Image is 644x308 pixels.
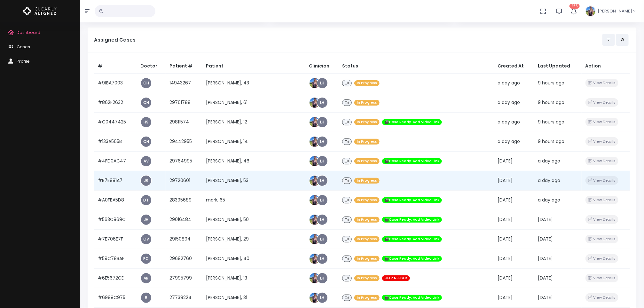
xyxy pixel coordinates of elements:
[317,98,327,108] a: LH
[317,156,327,166] a: LH
[202,112,305,132] td: [PERSON_NAME], 12
[23,4,57,18] a: Logo Horizontal
[598,8,632,14] span: [PERSON_NAME]
[202,190,305,210] td: mark, 65
[585,254,618,263] button: View Details
[17,44,30,50] span: Cases
[141,273,151,283] a: AR
[141,156,151,166] a: AV
[317,195,327,205] a: LH
[94,151,137,171] td: #4FD0AC47
[354,119,380,125] span: In Progress
[141,254,151,264] span: PC
[94,288,137,307] td: #6998C975
[498,119,520,125] span: a day ago
[354,295,380,301] span: In Progress
[141,215,151,225] span: JH
[585,196,618,204] button: View Details
[94,93,137,112] td: #862F2632
[538,197,560,203] span: a day ago
[317,137,327,147] span: LH
[382,119,442,125] span: 🎬Case Ready. Add Video Link
[382,236,442,242] span: 🎬Case Ready. Add Video Link
[538,138,564,145] span: 9 hours ago
[569,4,580,9] span: 265
[94,132,137,151] td: #133A565B
[141,137,151,147] a: CH
[538,216,553,223] span: [DATE]
[202,73,305,93] td: [PERSON_NAME], 43
[166,210,202,229] td: 29016484
[354,275,380,281] span: In Progress
[585,293,618,302] button: View Details
[166,151,202,171] td: 29764995
[382,295,442,301] span: 🎬Case Ready. Add Video Link
[585,98,618,107] button: View Details
[317,117,327,127] a: LH
[585,118,618,126] button: View Details
[498,177,513,184] span: [DATE]
[354,80,380,86] span: In Progress
[382,158,442,164] span: 🎬Case Ready. Add Video Link
[94,268,137,288] td: #6E5672CE
[166,59,202,74] th: Patient #
[202,268,305,288] td: [PERSON_NAME], 13
[317,176,327,186] a: LH
[354,100,380,106] span: In Progress
[498,158,513,164] span: [DATE]
[141,293,151,303] span: B
[141,195,151,205] a: DT
[354,139,380,145] span: In Progress
[317,234,327,244] span: LH
[202,249,305,268] td: [PERSON_NAME], 40
[538,255,553,262] span: [DATE]
[317,215,327,225] a: LH
[585,274,618,282] button: View Details
[538,158,560,164] span: a day ago
[305,59,338,74] th: Clinician
[585,157,618,165] button: View Details
[141,98,151,108] span: CH
[534,59,581,74] th: Last Updated
[202,132,305,151] td: [PERSON_NAME], 14
[202,151,305,171] td: [PERSON_NAME], 46
[498,197,513,203] span: [DATE]
[166,112,202,132] td: 29811574
[354,178,380,184] span: In Progress
[166,73,202,93] td: 14943267
[317,78,327,88] a: LH
[166,229,202,249] td: 29150894
[317,254,327,264] a: LH
[338,59,494,74] th: Status
[538,275,553,281] span: [DATE]
[166,249,202,268] td: 29692760
[141,117,151,127] a: HS
[582,59,630,74] th: Action
[494,59,534,74] th: Created At
[354,256,380,262] span: In Progress
[141,78,151,88] span: CH
[538,99,564,106] span: 9 hours ago
[94,112,137,132] td: #C0447425
[317,293,327,303] a: LH
[585,176,618,185] button: View Details
[538,80,564,86] span: 9 hours ago
[382,217,442,223] span: 🎬Case Ready. Add Video Link
[498,99,520,106] span: a day ago
[17,29,40,36] span: Dashboard
[166,171,202,190] td: 29720601
[94,73,137,93] td: #91BA7003
[141,234,151,244] a: OV
[94,210,137,229] td: #563C869C
[585,215,618,224] button: View Details
[141,176,151,186] span: JR
[166,132,202,151] td: 29442955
